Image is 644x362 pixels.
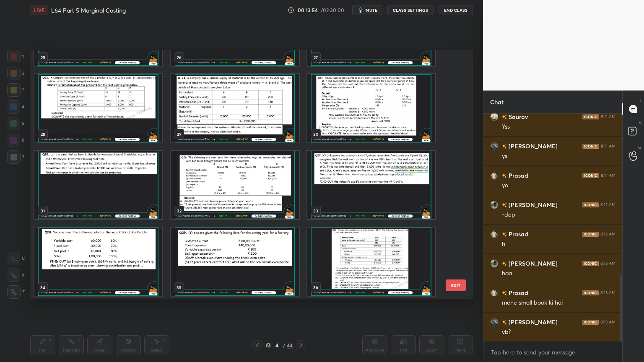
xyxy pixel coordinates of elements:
[7,100,24,114] div: 4
[34,151,162,219] img: 1759199605DIRPWK.pdf
[7,150,24,164] div: 7
[502,291,507,295] img: no-rating-badge.077c3623.svg
[502,211,615,219] div: -dep
[502,269,615,278] div: haa
[502,320,507,325] img: no-rating-badge.077c3623.svg
[582,173,599,178] img: iconic-dark.1390631f.png
[490,171,499,180] img: 057d39644fc24ec5a0e7dadb9b8cee73.None
[502,144,507,149] img: no-rating-badge.077c3623.svg
[502,232,507,237] img: no-rating-badge.077c3623.svg
[490,113,499,121] img: 169c77b010ca4b2cbc3f9a3b6691949e.jpg
[582,144,599,149] img: iconic-dark.1390631f.png
[490,259,499,268] img: bc10e828d5cc4913bf45b3c1c90e7052.jpg
[171,228,299,296] img: 1759199605DIRPWK.pdf
[7,134,24,147] div: 6
[490,318,499,326] img: fb59140e647e4a2cb385d358e139b55d.jpg
[507,288,528,297] h6: Prasad
[366,7,377,13] span: mute
[30,5,48,15] div: LIVE
[502,328,615,336] div: vb?
[7,117,24,130] div: 5
[639,97,641,103] p: T
[307,228,435,296] img: 1759199605DIRPWK.pdf
[502,203,507,207] img: no-rating-badge.077c3623.svg
[446,279,466,291] button: EXIT
[507,142,558,150] h6: [PERSON_NAME]
[507,171,528,180] h6: Prasad
[7,285,25,299] div: Z
[490,201,499,209] img: bc10e828d5cc4913bf45b3c1c90e7052.jpg
[600,232,615,237] div: 8:12 AM
[283,343,285,348] div: /
[483,114,622,342] div: grid
[507,230,528,238] h6: Prasad
[34,228,162,296] img: 1759199605DIRPWK.pdf
[582,290,599,295] img: iconic-dark.1390631f.png
[7,269,25,282] div: X
[639,121,641,127] p: D
[502,299,615,307] div: mene small book ki hai
[600,290,615,295] div: 8:13 AM
[7,50,24,63] div: 1
[507,318,558,326] h6: [PERSON_NAME]
[490,230,499,238] img: 057d39644fc24ec5a0e7dadb9b8cee73.None
[30,50,458,299] div: grid
[600,261,615,266] div: 8:13 AM
[171,151,299,219] img: 1759199605DIRPWK.pdf
[387,5,434,15] button: CLASS SETTINGS
[34,74,162,142] img: 1759199605DIRPWK.pdf
[502,173,507,178] img: no-rating-badge.077c3623.svg
[7,67,24,80] div: 2
[507,200,558,209] h6: [PERSON_NAME]
[307,151,435,219] img: 1759199605DIRPWK.pdf
[582,320,599,325] img: iconic-dark.1390631f.png
[7,83,24,97] div: 3
[582,114,599,119] img: iconic-dark.1390631f.png
[502,115,507,119] img: no-rating-badge.077c3623.svg
[51,6,126,14] h4: L64 Part 5 Marginal Costing
[352,5,382,15] button: mute
[582,202,599,207] img: iconic-dark.1390631f.png
[439,5,473,15] button: End Class
[601,114,615,119] div: 8:11 AM
[601,144,615,149] div: 8:11 AM
[307,74,435,142] img: 1759199605DIRPWK.pdf
[507,112,528,121] h6: Saurav
[502,152,615,160] div: ys
[600,320,615,325] div: 8:13 AM
[490,142,499,150] img: fb59140e647e4a2cb385d358e139b55d.jpg
[502,123,615,131] div: Yss
[273,343,281,348] div: 4
[601,173,615,178] div: 8:11 AM
[7,252,25,265] div: C
[171,74,299,142] img: 1759199605DIRPWK.pdf
[638,144,641,150] p: G
[582,232,599,237] img: iconic-dark.1390631f.png
[287,341,293,349] div: 44
[582,261,599,266] img: iconic-dark.1390631f.png
[502,240,615,248] div: h
[507,259,558,268] h6: [PERSON_NAME]
[483,91,510,113] p: Chat
[490,289,499,297] img: 057d39644fc24ec5a0e7dadb9b8cee73.None
[502,261,507,266] img: no-rating-badge.077c3623.svg
[600,202,615,207] div: 8:12 AM
[502,181,615,190] div: yo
